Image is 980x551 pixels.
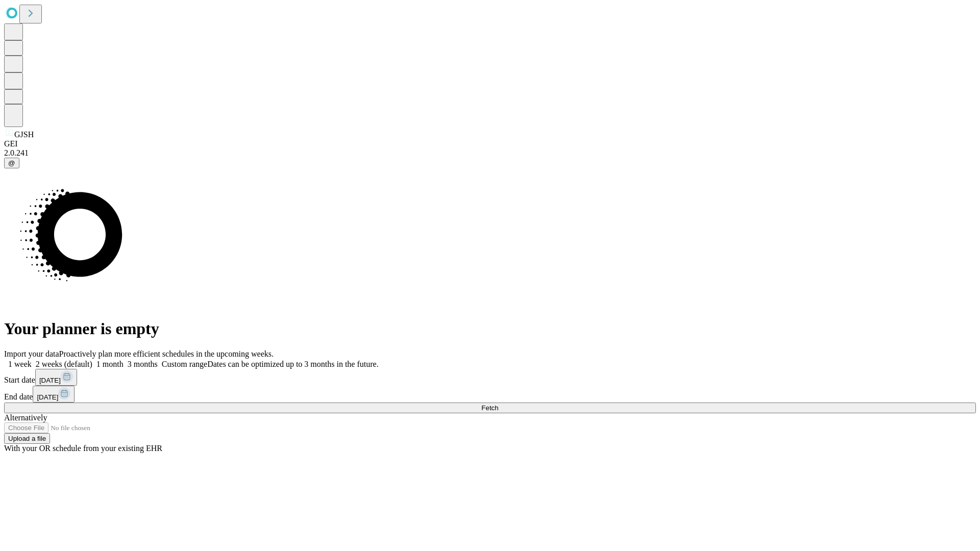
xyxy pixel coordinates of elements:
button: [DATE] [35,369,77,386]
h1: Your planner is empty [4,319,976,338]
button: @ [4,158,19,168]
span: Fetch [481,404,498,412]
div: End date [4,386,976,403]
button: Upload a file [4,433,50,444]
span: [DATE] [37,393,58,401]
span: 2 weeks (default) [36,360,92,368]
span: Alternatively [4,413,47,422]
span: Dates can be optimized up to 3 months in the future. [207,360,378,368]
button: Fetch [4,403,976,413]
span: [DATE] [39,377,61,384]
span: 1 week [8,360,32,368]
span: GJSH [14,130,34,139]
div: GEI [4,139,976,148]
span: With your OR schedule from your existing EHR [4,444,162,453]
span: 1 month [96,360,124,368]
span: @ [8,159,15,167]
span: Proactively plan more efficient schedules in the upcoming weeks. [59,349,274,358]
span: Import your data [4,349,59,358]
button: [DATE] [33,386,75,403]
span: Custom range [162,360,207,368]
div: 2.0.241 [4,148,976,158]
div: Start date [4,369,976,386]
span: 3 months [128,360,158,368]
